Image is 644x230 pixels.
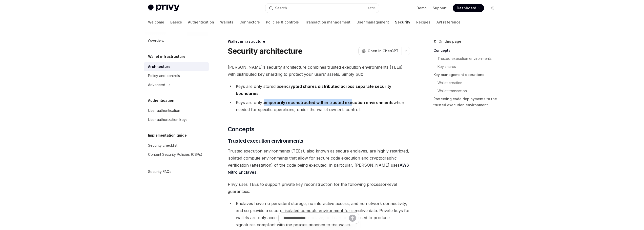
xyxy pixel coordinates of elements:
div: Architecture [148,64,171,70]
a: Support [433,6,447,11]
a: Demo [417,6,427,11]
a: Key management operations [433,71,500,79]
a: Policy and controls [144,71,209,80]
a: Transaction management [305,16,350,28]
a: User management [357,16,389,28]
li: Keys are only stored as [228,83,410,97]
div: Search... [275,5,289,11]
a: API reference [437,16,461,28]
div: User authorization keys [148,117,188,123]
div: Wallet infrastructure [228,39,410,44]
a: Policies & controls [266,16,299,28]
a: Connectors [239,16,260,28]
a: Architecture [144,62,209,71]
span: Ctrl K [368,6,376,10]
a: Key shares [438,63,500,71]
a: Security [395,16,410,28]
h5: Authentication [148,97,174,104]
span: On this page [439,38,461,44]
a: Wallets [220,16,233,28]
button: Send message [349,215,356,222]
a: Authentication [188,16,214,28]
button: Toggle dark mode [488,4,496,12]
button: Search...CtrlK [265,4,379,13]
div: Security checklist [148,142,177,148]
div: Security FAQs [148,169,171,175]
a: Basics [170,16,182,28]
div: Content Security Policies (CSPs) [148,151,202,158]
a: Concepts [433,46,500,55]
a: Welcome [148,16,164,28]
a: Overview [144,36,209,45]
span: [PERSON_NAME]’s security architecture combines trusted execution environments (TEEs) with distrib... [228,64,410,78]
span: Concepts [228,125,255,133]
span: Trusted execution environments [228,137,303,144]
a: Dashboard [453,4,484,12]
a: Wallet transaction [438,87,500,95]
strong: temporarily reconstructed within trusted execution environments [262,100,393,105]
a: Trusted execution environments [438,55,500,63]
a: User authorization keys [144,115,209,124]
img: light logo [148,5,179,12]
h5: Wallet infrastructure [148,54,185,60]
span: Dashboard [457,6,476,11]
div: Advanced [148,82,165,88]
div: Overview [148,38,164,44]
a: Protecting code deployments to the trusted execution environment [433,95,500,109]
h5: Implementation guide [148,132,187,138]
a: Security checklist [144,141,209,150]
li: Keys are only when needed for specific operations, under the wallet owner’s control. [228,99,410,113]
li: Enclaves have no persistent storage, no interactive access, and no network connectivity, and so p... [228,200,410,228]
a: Wallet creation [438,79,500,87]
a: User authentication [144,106,209,115]
a: Recipes [416,16,430,28]
div: User authentication [148,108,180,114]
span: Open in ChatGPT [368,48,399,54]
strong: encrypted shares distributed across separate security boundaries. [236,84,391,96]
div: Policy and controls [148,73,180,79]
h1: Security architecture [228,46,302,56]
span: Privy uses TEEs to support private key reconstruction for the following processor-level guarantees: [228,181,410,195]
a: Content Security Policies (CSPs) [144,150,209,159]
button: Open in ChatGPT [358,47,402,55]
span: Trusted execution environments (TEEs), also known as secure enclaves, are highly restricted, isol... [228,147,410,176]
a: Security FAQs [144,167,209,176]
